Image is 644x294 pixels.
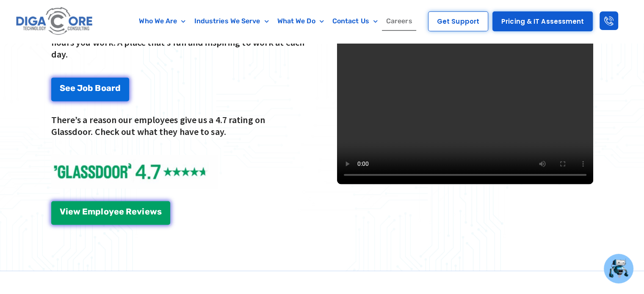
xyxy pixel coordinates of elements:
a: Who We Are [135,11,190,31]
a: View Employee Reviews [51,201,170,225]
span: p [95,207,101,216]
span: e [65,84,70,92]
a: Contact Us [328,11,382,31]
span: a [106,84,111,92]
span: w [150,207,157,216]
a: Pricing & IT Assessment [492,11,593,31]
span: e [68,207,73,216]
span: J [77,84,83,92]
a: What We Do [273,11,328,31]
span: s [157,207,162,216]
span: S [60,84,65,92]
img: Glassdoor Reviews [51,155,218,188]
span: w [73,207,80,216]
a: Industries We Serve [190,11,273,31]
p: There’s a reason our employees give us a 4.7 rating on Glassdoor. Check out what they have to say. [51,114,307,138]
nav: Menu [129,11,422,31]
span: V [60,207,66,216]
span: R [126,207,132,216]
a: Careers [382,11,417,31]
span: e [132,207,137,216]
span: B [95,84,101,92]
span: y [109,207,114,216]
span: o [101,84,106,92]
span: m [88,207,95,216]
a: See Job Board [51,77,129,101]
span: v [137,207,142,216]
span: i [66,207,68,216]
span: e [144,207,149,216]
span: Get Support [437,18,479,25]
img: Digacore logo 1 [14,4,95,38]
span: i [142,207,144,216]
span: e [70,84,75,92]
span: o [103,207,108,216]
span: E [82,207,88,216]
span: e [114,207,119,216]
span: Pricing & IT Assessment [501,18,584,25]
span: b [88,84,93,92]
span: d [115,84,121,92]
span: o [83,84,88,92]
span: e [119,207,124,216]
span: r [111,84,115,92]
a: Get Support [428,11,488,31]
span: l [101,207,103,216]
